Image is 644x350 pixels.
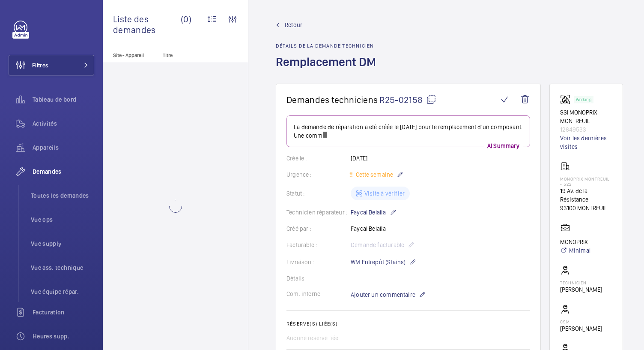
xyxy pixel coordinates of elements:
[33,167,94,176] span: Demandes
[31,215,94,224] span: Vue ops
[351,257,416,267] p: WM Entrepôt (Stains)
[560,324,602,333] p: [PERSON_NAME]
[31,239,94,248] span: Vue supply
[379,94,436,105] span: R25-02158
[560,204,612,212] p: 93100 MONTREUIL
[33,119,94,128] span: Activités
[285,21,302,29] span: Retour
[560,280,602,285] p: Technicien
[560,108,612,125] p: SSI MONOPRIX MONTREUIL
[560,134,612,151] a: Voir les dernières visites
[560,246,590,255] a: Minimal
[286,321,530,327] h2: Réserve(s) liée(s)
[9,55,94,75] button: Filtres
[484,142,523,150] p: AI Summary
[560,319,602,324] p: CSM
[276,54,381,84] h1: Remplacement DM
[103,52,159,58] p: Site - Appareil
[560,238,590,246] p: MONOPRIX
[33,95,94,104] span: Tableau de bord
[351,290,415,299] span: Ajouter un commentaire
[560,125,612,134] p: 12649533
[560,176,612,187] p: MONOPRIX MONTREUIL - 522
[351,207,397,217] p: Faycal Belalia
[354,171,393,178] span: Cette semaine
[113,14,181,35] span: Liste des demandes
[276,43,381,49] h2: Détails de la demande technicien
[560,187,612,204] p: 19 Av. de la Résistance
[294,123,523,140] p: La demande de réparation a été créée le [DATE] pour le remplacement d'un composant. Une comm
[31,287,94,296] span: Vue équipe répar.
[286,94,378,105] span: Demandes techniciens
[33,332,94,341] span: Heures supp.
[33,308,94,317] span: Facturation
[31,191,94,200] span: Toutes les demandes
[33,143,94,152] span: Appareils
[560,94,574,105] img: fire_alarm.svg
[560,285,602,294] p: [PERSON_NAME]
[32,61,48,69] span: Filtres
[163,52,219,58] p: Titre
[31,263,94,272] span: Vue ass. technique
[576,98,591,101] p: Working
